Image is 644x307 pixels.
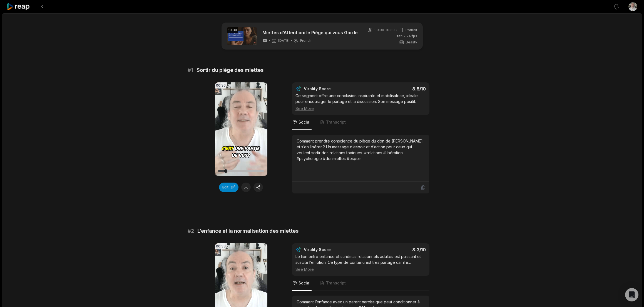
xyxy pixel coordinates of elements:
span: Transcript [326,280,346,286]
button: Edit [219,183,238,192]
div: Ce segment offre une conclusion inspirante et mobilisatrice, idéale pour encourager le partage et... [295,93,426,111]
div: Open Intercom Messenger [625,288,638,301]
span: Social [299,280,310,286]
a: Miettes d’Attention: le Piège qui vous Garde [262,29,358,36]
span: Social [299,119,310,125]
span: # 1 [188,66,193,74]
span: # 2 [188,227,194,235]
div: Comment prendre conscience du piège du don de [PERSON_NAME] et s’en libérer ? Un message d’espoir... [297,138,425,161]
div: 8.5 /10 [366,86,426,92]
div: See More [295,266,426,272]
div: Virality Score [304,86,364,92]
span: L’enfance et la normalisation des miettes [197,227,299,235]
span: 00:00 - 10:30 [374,28,395,33]
div: 8.3 /10 [366,247,426,252]
nav: Tabs [292,115,429,130]
nav: Tabs [292,276,429,291]
div: Le lien entre enfance et schémas relationnels adultes est puissant et suscite l’émotion. Ce type ... [295,254,426,272]
span: French [300,38,311,43]
video: Your browser does not support mp4 format. [215,82,267,176]
div: Virality Score [304,247,364,252]
span: Transcript [326,119,346,125]
span: Portrait [406,28,417,33]
div: See More [295,105,426,111]
span: 24 [407,34,417,39]
span: [DATE] [278,38,289,43]
span: Sortir du piège des miettes [197,66,263,74]
span: Beasty [406,40,417,45]
span: fps [412,34,417,38]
